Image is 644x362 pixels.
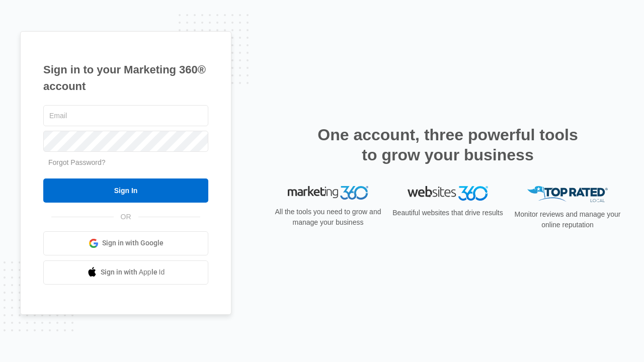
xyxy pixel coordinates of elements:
[43,260,208,285] a: Sign in with Apple Id
[511,209,624,230] p: Monitor reviews and manage your online reputation
[114,212,138,222] span: OR
[48,158,106,166] a: Forgot Password?
[527,186,608,203] img: Top Rated Local
[43,231,208,255] a: Sign in with Google
[408,186,488,201] img: Websites 360
[43,105,208,126] input: Email
[101,267,165,278] span: Sign in with Apple Id
[43,61,208,95] h1: Sign in to your Marketing 360® account
[391,208,504,218] p: Beautiful websites that drive results
[272,207,384,228] p: All the tools you need to grow and manage your business
[288,186,368,200] img: Marketing 360
[102,238,164,248] span: Sign in with Google
[314,125,581,165] h2: One account, three powerful tools to grow your business
[43,178,208,203] input: Sign In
